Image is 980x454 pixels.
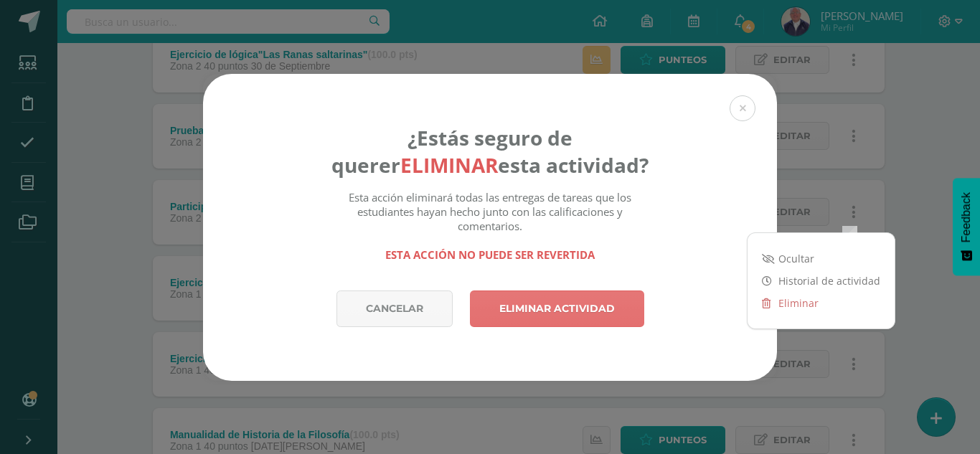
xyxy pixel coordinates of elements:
[730,95,755,121] button: Close (Esc)
[470,290,644,327] a: Eliminar actividad
[748,247,895,270] a: Ocultar
[331,190,649,262] div: Esta acción eliminará todas las entregas de tareas que los estudiantes hayan hecho junto con las ...
[331,124,649,179] h4: ¿Estás seguro de querer esta actividad?
[400,151,498,179] strong: eliminar
[960,192,973,242] span: Feedback
[385,247,595,262] strong: Esta acción no puede ser revertida
[953,178,980,275] button: Feedback - Mostrar encuesta
[748,270,895,292] a: Historial de actividad
[748,292,895,314] a: Eliminar
[336,290,453,327] a: Cancelar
